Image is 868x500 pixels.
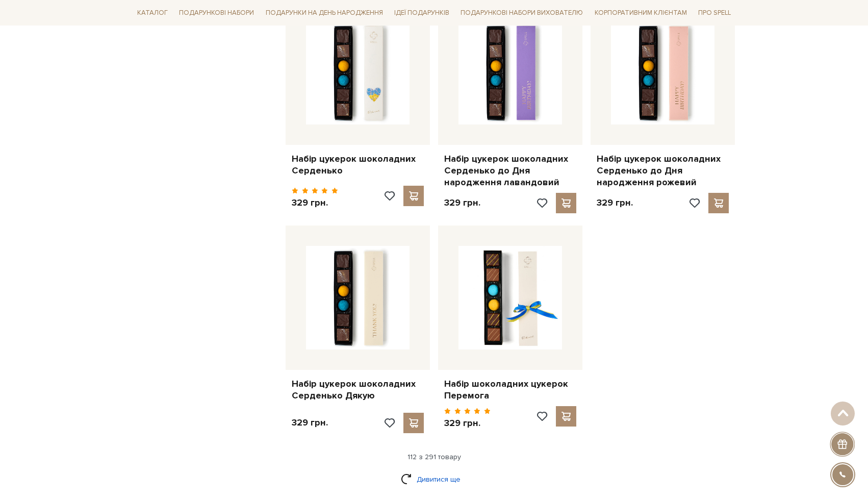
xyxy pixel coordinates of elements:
[597,153,729,189] a: Набір цукерок шоколадних Серденько до Дня народження рожевий
[591,4,691,21] a: Корпоративним клієнтам
[444,378,576,402] a: Набір шоколадних цукерок Перемога
[390,5,453,21] a: Ідеї подарунків
[129,453,739,462] div: 112 з 291 товару
[292,153,424,177] a: Набір цукерок шоколадних Серденько
[401,470,467,488] a: Дивитися ще
[262,5,387,21] a: Подарунки на День народження
[292,197,338,209] p: 329 грн.
[597,197,633,209] p: 329 грн.
[444,153,576,189] a: Набір цукерок шоколадних Серденько до Дня народження лавандовий
[694,5,735,21] a: Про Spell
[175,5,258,21] a: Подарункові набори
[444,417,491,429] p: 329 грн.
[292,417,328,429] p: 329 грн.
[292,378,424,402] a: Набір цукерок шоколадних Серденько Дякую
[444,197,480,209] p: 329 грн.
[456,4,587,21] a: Подарункові набори вихователю
[133,5,172,21] a: Каталог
